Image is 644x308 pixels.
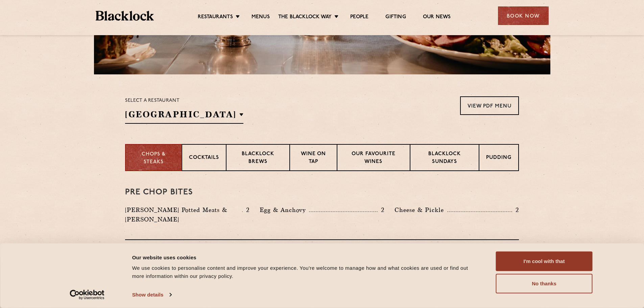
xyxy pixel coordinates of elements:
[132,253,481,261] div: Our website uses cookies
[189,154,219,163] p: Cocktails
[395,205,447,215] p: Cheese & Pickle
[260,205,309,215] p: Egg & Anchovy
[486,154,511,163] p: Pudding
[297,150,330,166] p: Wine on Tap
[350,14,368,21] a: People
[344,150,403,166] p: Our favourite wines
[132,290,171,300] a: Show details
[125,96,243,105] p: Select a restaurant
[125,205,242,224] p: [PERSON_NAME] Potted Meats & [PERSON_NAME]
[460,96,519,115] a: View PDF Menu
[132,264,481,280] div: We use cookies to personalise content and improve your experience. You're welcome to manage how a...
[96,11,154,21] img: BL_Textured_Logo-footer-cropped.svg
[243,206,249,214] p: 2
[57,290,117,300] a: Usercentrics Cookiebot - opens in a new window
[233,150,283,166] p: Blacklock Brews
[252,14,270,21] a: Menus
[498,6,549,25] div: Book Now
[385,14,406,21] a: Gifting
[378,206,384,214] p: 2
[278,14,332,21] a: The Blacklock Way
[133,151,175,166] p: Chops & Steaks
[423,14,451,21] a: Our News
[496,274,593,293] button: No thanks
[125,188,519,197] h3: Pre Chop Bites
[512,206,519,214] p: 2
[125,109,243,124] h2: [GEOGRAPHIC_DATA]
[198,14,233,21] a: Restaurants
[417,150,472,166] p: Blacklock Sundays
[496,252,593,271] button: I'm cool with that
